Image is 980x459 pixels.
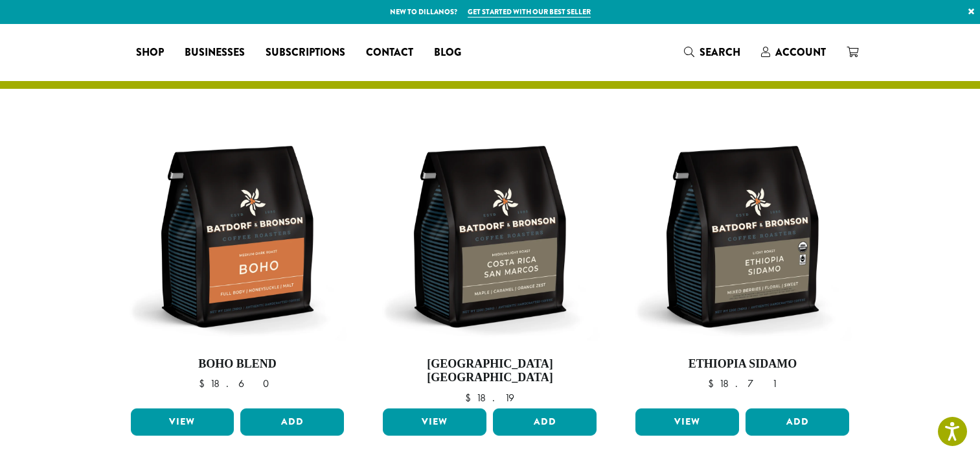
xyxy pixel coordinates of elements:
a: Ethiopia Sidamo $18.71 [632,126,852,403]
span: Contact [366,45,413,61]
bdi: 18.71 [708,377,777,390]
button: Add [493,408,597,436]
img: BB-12oz-Boho-Stock.webp [127,126,347,347]
a: Shop [126,42,174,63]
span: Shop [136,45,164,61]
span: Businesses [185,45,245,61]
button: Add [240,408,344,436]
span: Search [700,45,740,60]
span: Blog [434,45,461,61]
a: View [383,408,486,436]
bdi: 18.60 [199,377,275,390]
bdi: 18.19 [465,391,514,405]
a: View [635,408,739,436]
h4: [GEOGRAPHIC_DATA] [GEOGRAPHIC_DATA] [380,357,600,385]
a: [GEOGRAPHIC_DATA] [GEOGRAPHIC_DATA] $18.19 [380,126,600,403]
img: BB-12oz-FTO-Ethiopia-Sidamo-Stock.webp [632,126,852,347]
h4: Ethiopia Sidamo [632,357,852,371]
span: Account [775,45,826,60]
span: $ [199,377,210,390]
a: Get started with our best seller [468,6,591,18]
img: BB-12oz-Costa-Rica-San-Marcos-Stock.webp [380,126,600,347]
span: $ [708,377,719,390]
h4: Boho Blend [128,357,348,371]
a: Boho Blend $18.60 [128,126,348,403]
span: Subscriptions [266,45,345,61]
a: View [131,408,234,436]
button: Add [746,408,849,436]
span: $ [465,391,476,405]
a: Search [674,41,751,63]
